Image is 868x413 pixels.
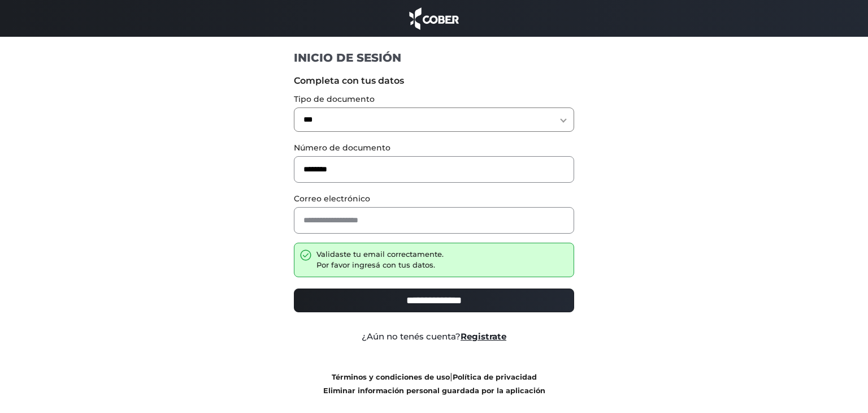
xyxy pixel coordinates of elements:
[453,373,537,381] a: Política de privacidad
[406,6,462,31] img: cober_marca.png
[294,142,575,154] label: Número de documento
[294,74,575,88] label: Completa con tus datos
[316,249,444,271] div: Validaste tu email correctamente. Por favor ingresá con tus datos.
[294,93,575,105] label: Tipo de documento
[332,373,450,381] a: Términos y condiciones de uso
[294,50,575,65] h1: INICIO DE SESIÓN
[461,331,506,342] a: Registrate
[285,370,583,397] div: |
[285,330,583,343] div: ¿Aún no tenés cuenta?
[323,386,545,395] a: Eliminar información personal guardada por la aplicación
[294,193,575,205] label: Correo electrónico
